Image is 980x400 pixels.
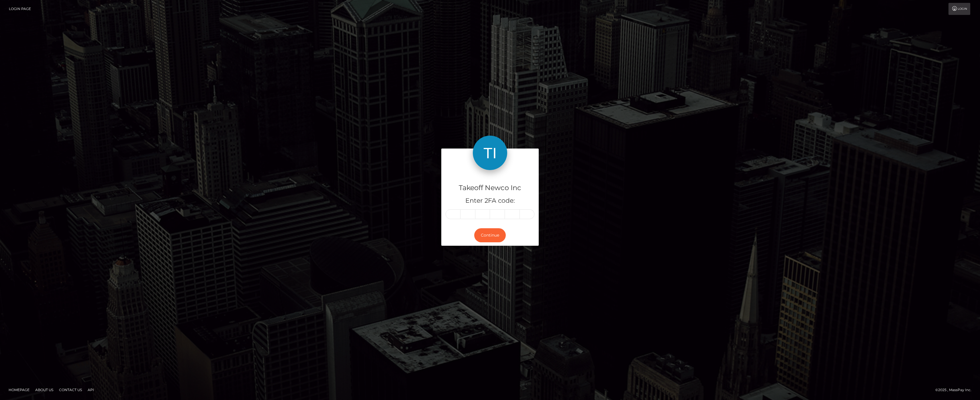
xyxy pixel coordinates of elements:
a: Login [948,3,970,15]
h4: Takeoff Newco Inc [446,183,534,193]
img: Takeoff Newco Inc [473,136,507,170]
button: Continue [474,228,506,242]
h5: Enter 2FA code: [446,196,534,205]
a: Login Page [9,3,31,15]
a: Contact Us [57,385,84,394]
a: About Us [33,385,56,394]
a: Homepage [6,385,32,394]
a: API [85,385,96,394]
div: © 2025 , MassPay Inc. [935,387,976,393]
